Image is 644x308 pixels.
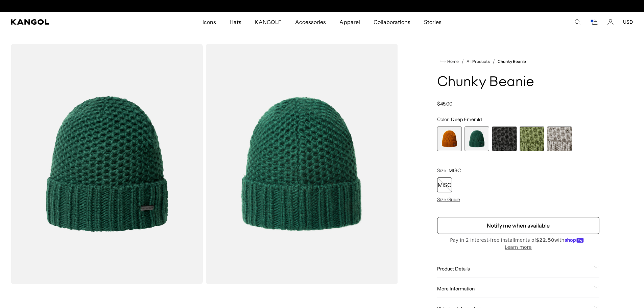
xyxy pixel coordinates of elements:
span: More Information [437,286,591,292]
span: Icons [202,12,216,32]
div: 3 of 5 [492,126,517,151]
div: 2 of 5 [464,126,489,151]
img: color-deep-emerald [11,44,203,284]
label: Deep Emerald [464,126,489,151]
span: Product Details [437,266,591,272]
div: 1 of 5 [437,126,462,151]
a: Chunky Beanie [498,59,526,64]
a: Home [440,58,459,65]
label: Sea Kelp [520,126,544,151]
div: 1 of 2 [253,3,392,9]
h1: Chunky Beanie [437,75,599,90]
div: 5 of 5 [547,126,572,151]
a: All Products [467,59,490,64]
span: Home [446,59,459,64]
a: Account [607,19,614,25]
span: Deep Emerald [451,116,482,122]
span: Color [437,116,449,122]
a: KANGOLF [248,12,288,32]
img: color-deep-emerald [206,44,398,284]
div: MISC [437,177,452,192]
div: 4 of 5 [520,126,544,151]
label: Black [492,126,517,151]
li: / [490,57,495,66]
span: Size Guide [437,196,460,203]
li: / [459,57,464,66]
a: Apparel [333,12,366,32]
button: Notify me when available [437,217,599,234]
button: Cart [590,19,598,25]
a: Collaborations [367,12,417,32]
slideshow-component: Announcement bar [253,3,392,9]
span: KANGOLF [255,12,282,32]
span: Apparel [339,12,360,32]
a: Kangol [11,19,134,25]
span: Accessories [295,12,326,32]
span: MISC [449,167,461,173]
label: Burnt Orange [437,126,462,151]
a: Accessories [288,12,333,32]
label: Warm Grey [547,126,572,151]
div: Announcement [253,3,392,9]
summary: Search here [574,19,580,25]
span: Hats [230,12,241,32]
nav: breadcrumbs [437,57,599,66]
a: Hats [223,12,248,32]
a: Stories [417,12,448,32]
span: Size [437,167,446,173]
button: USD [623,19,633,25]
span: Collaborations [374,12,410,32]
product-gallery: Gallery Viewer [11,44,398,284]
span: $45.00 [437,101,452,107]
a: Icons [196,12,223,32]
span: Stories [424,12,442,32]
